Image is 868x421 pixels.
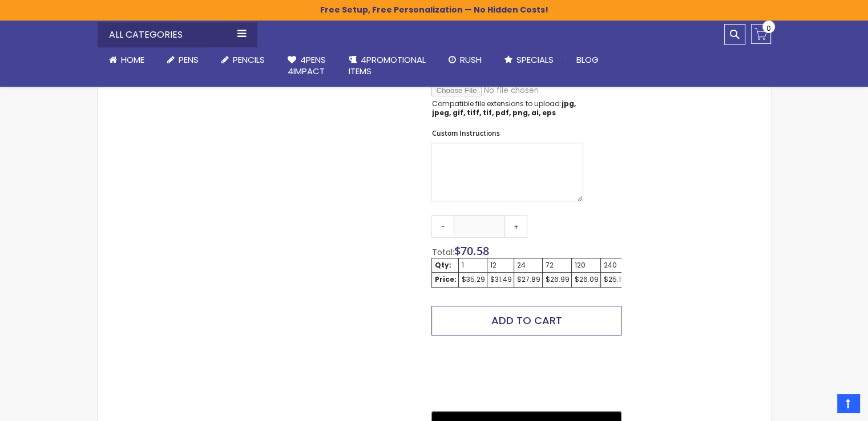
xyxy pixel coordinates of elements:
div: $31.49 [490,275,511,284]
a: 4PROMOTIONALITEMS [337,47,437,84]
strong: jpg, jpeg, gif, tiff, tif, pdf, png, ai, eps [431,99,575,118]
span: 4PROMOTIONAL ITEMS [349,54,426,77]
div: $26.99 [545,275,569,284]
span: 0 [766,23,771,34]
span: Custom Instructions [431,128,499,138]
div: All Categories [98,22,257,47]
strong: Qty: [434,260,451,270]
span: Add to Cart [491,313,562,327]
span: 4Pens 4impact [288,54,326,77]
span: Blog [576,54,599,66]
span: Home [121,54,144,66]
div: 1 [461,261,485,270]
span: Rush [460,54,482,66]
a: - [431,215,454,238]
span: 70.58 [460,243,488,258]
span: Pencils [233,54,265,66]
iframe: PayPal [431,344,621,403]
iframe: Google Customer Reviews [774,390,868,421]
p: Compatible file extensions to upload: [431,99,583,118]
strong: Price: [434,274,456,284]
div: 120 [574,261,598,270]
button: Add to Cart [431,306,621,335]
div: 240 [603,261,625,270]
div: $35.29 [461,275,485,284]
span: Specials [516,54,554,66]
div: $25.19 [603,275,625,284]
span: Total: [431,246,454,258]
div: 24 [516,261,540,270]
div: 72 [545,261,569,270]
a: Home [98,47,156,72]
a: Rush [437,47,493,72]
a: + [504,215,527,238]
span: Pens [179,54,199,66]
a: 0 [751,24,771,44]
a: Specials [493,47,565,72]
div: $26.09 [574,275,598,284]
span: $ [454,243,488,258]
a: 4Pens4impact [276,47,337,84]
a: Pencils [210,47,276,72]
a: Pens [156,47,210,72]
a: Blog [565,47,610,72]
div: $27.89 [516,275,540,284]
div: 12 [490,261,511,270]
